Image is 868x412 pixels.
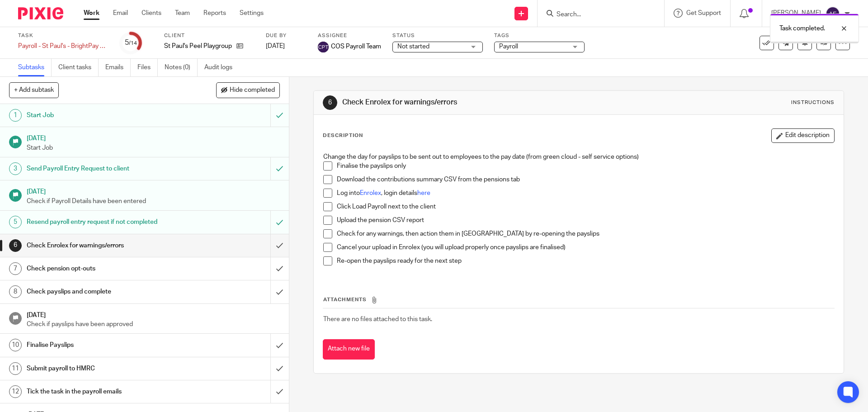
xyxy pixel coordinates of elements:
[27,185,280,196] h1: [DATE]
[266,32,307,39] label: Due by
[318,32,381,39] label: Assignee
[331,42,381,51] span: COS Payroll Team
[165,59,198,76] a: Notes (0)
[360,190,381,196] a: Enrolex
[417,190,430,196] a: here
[323,132,363,139] p: Description
[9,362,22,375] div: 11
[397,43,429,50] span: Not started
[18,7,63,19] img: Pixie
[337,229,834,238] p: Check for any warnings, then action them in [GEOGRAPHIC_DATA] by re-opening the payslips
[125,38,137,48] div: 5
[337,216,834,225] p: Upload the pension CSV report
[27,215,183,229] h1: Resend payroll entry request if not completed
[142,9,161,18] a: Clients
[18,32,108,39] label: Task
[9,239,22,252] div: 6
[164,42,232,51] p: St Paul's Peel Playgroup
[230,87,275,94] span: Hide completed
[392,32,483,39] label: Status
[323,297,367,302] span: Attachments
[337,175,834,184] p: Download the contributions summary CSV from the pensions tab
[27,239,183,252] h1: Check Enrolex for warnings/errors
[204,59,239,76] a: Audit logs
[9,109,22,122] div: 1
[27,362,183,375] h1: Submit payroll to HMRC
[27,197,280,206] p: Check if Payroll Details have been entered
[323,339,375,360] button: Attach new file
[113,9,128,18] a: Email
[105,59,131,76] a: Emails
[323,95,337,110] div: 6
[9,385,22,398] div: 12
[137,59,158,76] a: Files
[779,24,825,33] p: Task completed.
[337,202,834,211] p: Click Load Payroll next to the client
[9,285,22,298] div: 8
[9,262,22,275] div: 7
[216,82,280,98] button: Hide completed
[164,32,255,39] label: Client
[826,6,840,21] img: svg%3E
[318,42,329,52] img: svg%3E
[27,308,280,320] h1: [DATE]
[18,59,52,76] a: Subtasks
[27,162,183,175] h1: Send Payroll Entry Request to client
[323,152,834,161] p: Change the day for payslips to be sent out to employees to the pay date (from green cloud - self ...
[27,132,280,143] h1: [DATE]
[58,59,99,76] a: Client tasks
[9,82,59,98] button: + Add subtask
[337,243,834,252] p: Cancel your upload in Enrolex (you will upload properly once payslips are finalised)
[203,9,226,18] a: Reports
[499,43,518,50] span: Payroll
[337,256,834,265] p: Re-open the payslips ready for the next step
[266,43,285,49] span: [DATE]
[9,162,22,175] div: 3
[27,262,183,275] h1: Check pension opt-outs
[84,9,99,18] a: Work
[18,42,108,51] div: Payroll - St Paul&#39;s - BrightPay Cloud - Payday 31st - September 2025
[240,9,264,18] a: Settings
[771,128,835,143] button: Edit description
[27,320,280,329] p: Check if payslips have been approved
[27,109,183,122] h1: Start Job
[323,316,432,322] span: There are no files attached to this task.
[129,41,137,46] small: /14
[337,161,834,170] p: Finalise the payslips only
[175,9,190,18] a: Team
[342,98,598,107] h1: Check Enrolex for warnings/errors
[9,339,22,351] div: 10
[337,189,834,198] p: Log into , login details
[791,99,835,106] div: Instructions
[27,143,280,152] p: Start Job
[27,285,183,298] h1: Check payslips and complete
[9,216,22,228] div: 5
[27,385,183,398] h1: Tick the task in the payroll emails
[27,338,183,352] h1: Finalise Payslips
[18,42,108,51] div: Payroll - St Paul's - BrightPay Cloud - Payday 31st - [DATE]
